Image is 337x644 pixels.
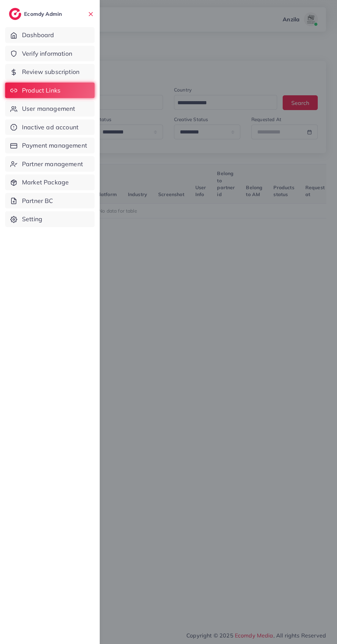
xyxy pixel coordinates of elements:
a: Partner management [5,156,95,172]
a: Review subscription [5,64,95,80]
img: logo [9,8,21,20]
a: Partner BC [5,193,95,209]
a: Dashboard [5,27,95,43]
a: Product Links [5,83,95,98]
a: Inactive ad account [5,119,95,135]
span: Review subscription [22,67,79,76]
span: Dashboard [22,31,54,40]
span: Verify information [22,49,72,58]
span: Setting [22,215,42,224]
h2: Ecomdy Admin [24,11,64,17]
span: Product Links [22,86,61,95]
a: Verify information [5,46,95,62]
span: Partner management [22,160,83,169]
span: Market Package [22,178,69,187]
a: Payment management [5,138,95,153]
span: Partner BC [22,196,53,205]
a: Setting [5,211,95,227]
span: Inactive ad account [22,123,78,132]
span: User management [22,104,75,113]
a: logoEcomdy Admin [9,8,64,20]
span: Payment management [22,141,87,150]
a: Market Package [5,174,95,190]
a: User management [5,101,95,117]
